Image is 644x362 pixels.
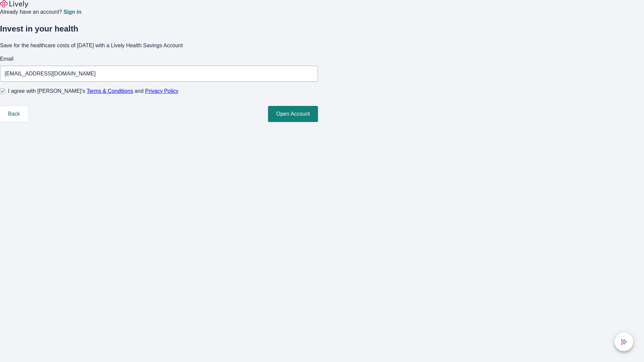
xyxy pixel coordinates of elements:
a: Sign in [63,9,81,15]
a: Terms & Conditions [87,88,133,94]
button: chat [614,333,633,351]
button: Open Account [268,106,318,122]
a: Privacy Policy [145,88,179,94]
svg: Lively AI Assistant [621,339,627,345]
span: I agree with [PERSON_NAME]’s and [8,87,178,95]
